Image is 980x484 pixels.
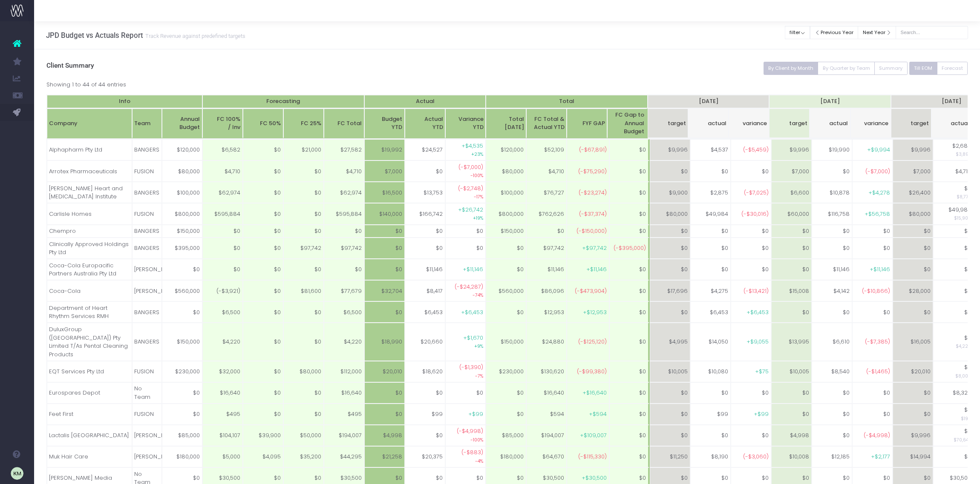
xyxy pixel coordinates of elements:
td: $0 [933,280,974,301]
th: FC Gap toAnnual Budget: activate to sort column ascending [607,109,648,139]
td: $0 [933,259,974,280]
th: FC 50%: activate to sort column ascending [243,109,283,139]
td: $120,000 [486,139,526,160]
td: $0 [812,238,852,259]
td: $6,500 [202,301,243,323]
td: $0 [933,182,974,203]
small: Track Revenue against predefined targets [143,31,245,40]
td: $18,620 [405,361,445,382]
td: $8,540 [812,361,852,382]
td: $97,742 [526,238,567,259]
td: $0 [650,259,690,280]
span: target [668,119,686,128]
td: $116,758 [812,203,852,224]
td: FUSION [132,203,162,224]
small: $15,900 [954,214,971,221]
th: Annual Budget: activate to sort column ascending [162,109,202,139]
td: $10,080 [690,361,731,382]
td: $97,742 [324,238,364,259]
td: $0 [690,225,731,238]
td: $60,000 [771,203,812,224]
button: filter [785,26,810,39]
td: $20,010 [893,361,933,382]
td: $77,679 [324,280,364,301]
td: $0 [364,259,405,280]
td: $0 [812,301,852,323]
td: $14,050 [690,323,731,361]
td: $0 [771,225,812,238]
td: $0 [283,160,324,182]
td: $4,537 [690,139,731,160]
td: $230,000 [162,361,202,382]
td: $0 [650,160,690,182]
span: +$56,758 [865,210,890,218]
td: $0 [486,301,526,323]
span: +$9,994 [867,146,890,154]
td: $800,000 [162,203,202,224]
td: $10,878 [812,182,852,203]
td: $86,096 [526,280,567,301]
span: +$11,146 [870,265,890,274]
td: $0 [609,259,650,280]
td: $120,000 [162,139,202,160]
th: Team: activate to sort column ascending [132,109,162,139]
button: Forecast [937,62,968,75]
span: target [789,119,807,128]
td: $0 [609,225,650,238]
td: $0 [650,301,690,323]
span: (-$2,748) [458,184,483,193]
td: $6,500 [324,301,364,323]
button: By Quarter by Team [818,62,875,75]
td: $0 [690,238,731,259]
span: (-$7,000) [458,163,483,172]
div: Small button group [909,62,968,75]
span: +$26,742 [458,206,483,214]
td: $762,626 [526,203,567,224]
td: $4,710 [202,160,243,182]
span: +$9,055 [747,338,769,346]
span: (-$67,891) [579,146,607,154]
td: $0 [731,238,771,259]
td: Carlisle Homes [47,203,132,224]
input: Search... [896,26,968,39]
td: $11,146 [405,259,445,280]
td: $20,660 [405,323,445,361]
td: Arrotex Pharmaceuticals [47,160,132,182]
td: BANGERS [132,139,162,160]
td: $6,600 [771,182,812,203]
span: Client Summary [46,62,94,70]
td: $49,984 [933,203,974,224]
td: $0 [609,280,650,301]
td: $0 [445,225,486,238]
td: $0 [243,203,283,224]
td: $0 [526,225,567,238]
th: FC 100%/ Inv: activate to sort column ascending [202,109,243,139]
td: Coca-Cola Europacific Partners Australia Pty Ltd [47,259,132,280]
td: $0 [243,225,283,238]
td: $4,995 [650,323,690,361]
td: $76,727 [526,182,567,203]
td: $9,996 [650,139,690,160]
td: $7,000 [364,160,405,182]
span: actual [829,119,848,128]
td: $4,275 [690,280,731,301]
td: $0 [202,238,243,259]
span: (-$30,016) [741,210,769,218]
span: (-$24,287) [455,283,483,291]
span: +$4,535 [461,142,483,150]
td: $0 [812,225,852,238]
td: $4,142 [812,280,852,301]
td: $595,884 [202,203,243,224]
td: $97,742 [283,238,324,259]
td: [PERSON_NAME] [132,259,162,280]
th: [DATE] [769,95,891,109]
button: Till EOM [909,62,937,75]
td: $150,000 [486,225,526,238]
td: $7,000 [893,160,933,182]
small: -74% [473,291,483,298]
td: Alphapharm Pty Ltd [47,139,132,160]
td: $0 [324,225,364,238]
td: $395,000 [162,238,202,259]
td: $0 [283,301,324,323]
span: (-$7,000) [865,167,890,176]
